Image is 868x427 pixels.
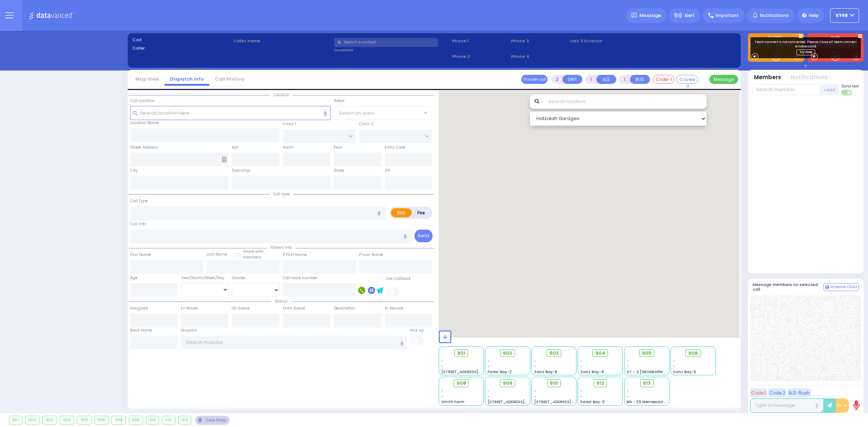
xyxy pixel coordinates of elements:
[181,336,407,349] input: Search hospital
[627,358,629,364] span: -
[232,306,250,311] label: On Scene
[385,306,403,311] label: In Service
[222,157,227,162] span: Other building occupants
[243,249,264,254] small: Share with
[488,358,490,364] span: -
[385,145,405,150] label: Entry Code
[386,276,411,282] label: Use Callback
[452,38,509,44] span: Phone 1
[534,369,557,375] span: Sanz Bay-6
[709,75,738,84] button: Message
[580,399,605,405] span: Forest Bay-3
[627,394,629,399] span: -
[130,76,165,82] a: Map View
[503,350,512,357] span: 902
[544,94,707,109] input: Search location
[334,168,344,174] label: State
[43,416,56,424] div: 903
[77,416,91,424] div: 905
[596,380,604,387] span: 912
[385,168,390,174] label: ZIP
[673,369,696,375] span: Sanz Bay-5
[570,38,652,44] label: Last 3 location
[753,40,858,49] p: Team connect is not connected. Please, close all team connect windows and
[673,364,675,369] span: -
[830,285,857,290] span: Internal Chat
[760,12,789,19] span: Notifications
[130,306,148,311] label: Assigned
[809,12,819,19] span: Help
[441,394,443,399] span: -
[26,416,39,424] div: 902
[179,416,191,424] div: 913
[825,286,829,289] img: comment-alt.png
[130,106,331,120] input: Search location here
[441,364,443,369] span: -
[807,36,864,41] label: KJFD
[129,416,143,424] div: 909
[534,399,603,405] span: [STREET_ADDRESS][PERSON_NAME]
[232,145,238,150] label: Apt
[630,75,650,84] button: BUS
[627,364,629,369] span: -
[503,380,512,387] span: 909
[750,43,762,48] a: ky48
[653,75,675,84] button: Code-1
[488,364,490,369] span: -
[534,394,536,399] span: -
[488,369,512,375] span: Forest Bay-2
[29,11,77,20] img: Logo
[441,388,443,394] span: -
[130,221,146,227] label: Call Info
[9,416,22,424] div: 901
[165,76,209,82] a: Dispatch info
[283,121,296,127] label: Cross 1
[441,358,443,364] span: -
[334,38,438,47] input: Search a contact
[748,36,804,41] label: KJ EMS...
[411,208,431,217] label: Fire
[627,399,667,405] span: BG - 29 Merriewold S.
[753,282,824,292] h5: Message members on selected call
[359,121,374,127] label: Cross 2
[534,358,536,364] span: -
[334,306,356,311] label: Destination
[162,416,175,424] div: 912
[791,73,828,82] button: Notifications
[456,380,466,387] span: 908
[642,350,652,357] span: 905
[841,84,859,89] span: Send text
[830,8,859,23] button: ky68
[787,388,811,397] button: ALS-Rush
[130,145,158,150] label: Street Address
[824,283,859,291] button: Internal Chat
[334,47,450,53] label: Location
[233,38,332,44] label: Caller name
[639,12,661,19] span: Message
[511,54,567,60] span: Phone 4
[580,358,583,364] span: -
[283,145,294,150] label: Room
[270,92,293,98] span: Location
[549,350,559,357] span: 903
[488,394,490,399] span: -
[283,252,307,258] label: P First Name
[283,306,305,311] label: From Scene
[673,358,675,364] span: -
[132,37,231,43] label: Cad:
[595,350,605,357] span: 904
[534,388,536,394] span: -
[130,168,138,174] label: City
[562,75,582,84] button: UNIT
[457,350,465,357] span: 901
[334,145,342,150] label: Floor
[269,191,293,197] span: Call type
[596,75,616,84] button: ALS
[754,73,781,82] button: Members
[267,245,295,250] span: Patient info
[643,380,651,387] span: 913
[627,369,680,375] span: AT - 2 [GEOGRAPHIC_DATA]
[181,275,229,281] div: Year/Month/Week/Day
[716,12,739,19] span: Important
[359,252,383,258] label: P Last Name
